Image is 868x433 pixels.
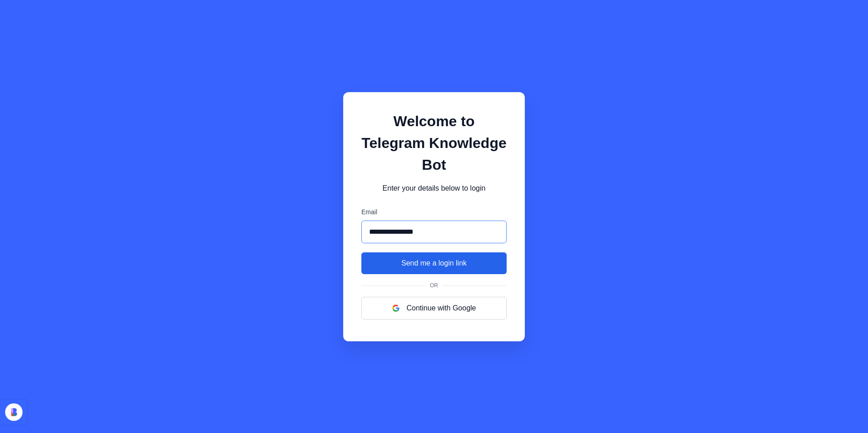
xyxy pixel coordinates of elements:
[361,110,507,176] h1: Welcome to Telegram Knowledge Bot
[361,252,507,274] button: Send me a login link
[361,297,507,320] button: Continue with Google
[361,183,507,194] p: Enter your details below to login
[361,207,507,217] label: Email
[392,305,399,312] img: google logo
[426,281,442,290] span: Or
